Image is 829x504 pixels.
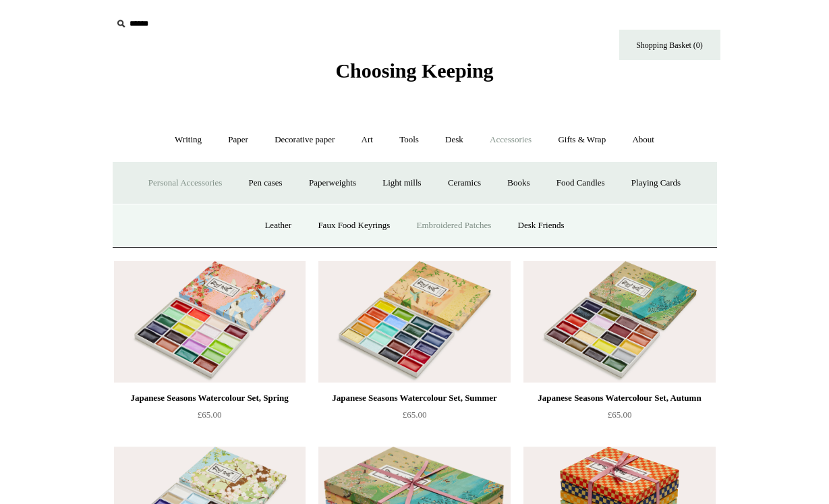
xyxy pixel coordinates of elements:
div: Japanese Seasons Watercolour Set, Spring [117,390,302,406]
span: Choosing Keeping [335,59,493,82]
a: Writing [163,122,214,158]
div: Japanese Seasons Watercolour Set, Summer [322,390,507,406]
a: Desk [433,122,476,158]
a: Japanese Seasons Watercolour Set, Autumn £65.00 [523,390,715,445]
span: £65.00 [403,410,427,420]
a: Leather [252,208,304,244]
a: Food Candles [544,165,617,201]
a: Japanese Seasons Watercolour Set, Spring Japanese Seasons Watercolour Set, Spring [114,261,306,383]
a: Decorative paper [262,122,347,158]
a: About [620,122,666,158]
span: £65.00 [608,410,632,420]
a: Gifts & Wrap [546,122,618,158]
a: Playing Cards [619,165,693,201]
div: Japanese Seasons Watercolour Set, Autumn [527,390,712,406]
a: Embroidered Patches [405,208,504,244]
a: Faux Food Keyrings [306,208,402,244]
a: Shopping Basket (0) [619,30,720,60]
a: Choosing Keeping [335,70,493,80]
a: Pen cases [236,165,294,201]
a: Light mills [370,165,433,201]
a: Books [495,165,542,201]
a: Japanese Seasons Watercolour Set, Summer £65.00 [318,390,510,445]
a: Japanese Seasons Watercolour Set, Spring £65.00 [114,390,306,445]
img: Japanese Seasons Watercolour Set, Autumn [523,261,715,383]
img: Japanese Seasons Watercolour Set, Summer [318,261,510,383]
img: Japanese Seasons Watercolour Set, Spring [114,261,306,383]
a: Ceramics [436,165,493,201]
a: Japanese Seasons Watercolour Set, Autumn Japanese Seasons Watercolour Set, Autumn [523,261,715,383]
a: Paper [216,122,260,158]
a: Personal Accessories [136,165,234,201]
a: Art [349,122,385,158]
span: £65.00 [198,410,222,420]
a: Desk Friends [506,208,577,244]
a: Tools [387,122,431,158]
a: Japanese Seasons Watercolour Set, Summer Japanese Seasons Watercolour Set, Summer [318,261,510,383]
a: Paperweights [297,165,368,201]
a: Accessories [478,122,544,158]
